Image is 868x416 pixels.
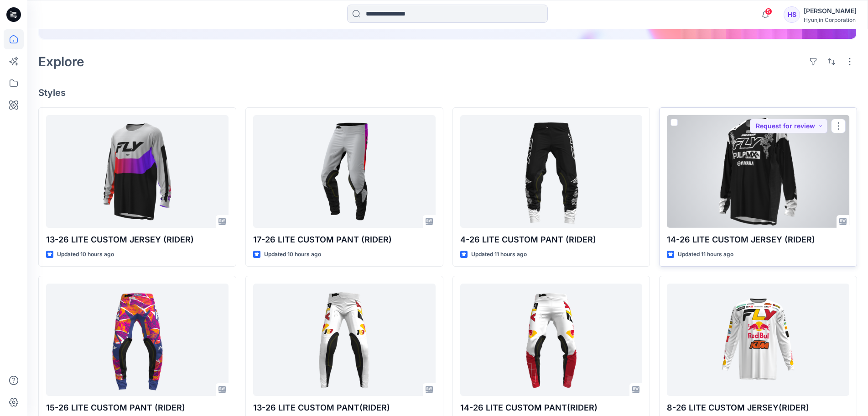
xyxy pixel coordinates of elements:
a: 4-26 LITE CUSTOM PANT (RIDER) [460,115,643,227]
p: 13-26 LITE CUSTOM JERSEY (RIDER) [46,233,229,246]
p: 14-26 LITE CUSTOM JERSEY (RIDER) [667,233,849,246]
p: 17-26 LITE CUSTOM PANT (RIDER) [253,233,436,246]
a: 14-26 LITE CUSTOM PANT(RIDER) [460,284,643,396]
p: Updated 10 hours ago [57,250,114,259]
a: 17-26 LITE CUSTOM PANT (RIDER) [253,115,436,227]
h2: Explore [38,54,84,69]
a: 14-26 LITE CUSTOM JERSEY (RIDER) [667,115,849,227]
p: 15-26 LITE CUSTOM PANT (RIDER) [46,401,229,414]
h4: Styles [38,87,857,98]
div: [PERSON_NAME] [804,5,857,16]
a: 15-26 LITE CUSTOM PANT (RIDER) [46,284,229,396]
p: 14-26 LITE CUSTOM PANT(RIDER) [460,401,643,414]
p: 8-26 LITE CUSTOM JERSEY(RIDER) [667,401,849,414]
p: Updated 11 hours ago [678,250,733,259]
p: 4-26 LITE CUSTOM PANT (RIDER) [460,233,643,246]
p: Updated 11 hours ago [471,250,527,259]
a: 13-26 LITE CUSTOM PANT(RIDER) [253,284,436,396]
p: Updated 10 hours ago [264,250,321,259]
a: 8-26 LITE CUSTOM JERSEY(RIDER) [667,284,849,396]
a: 13-26 LITE CUSTOM JERSEY (RIDER) [46,115,229,227]
div: HS [784,6,800,23]
div: Hyunjin Corporation [804,16,857,23]
span: 5 [765,8,772,15]
p: 13-26 LITE CUSTOM PANT(RIDER) [253,401,436,414]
